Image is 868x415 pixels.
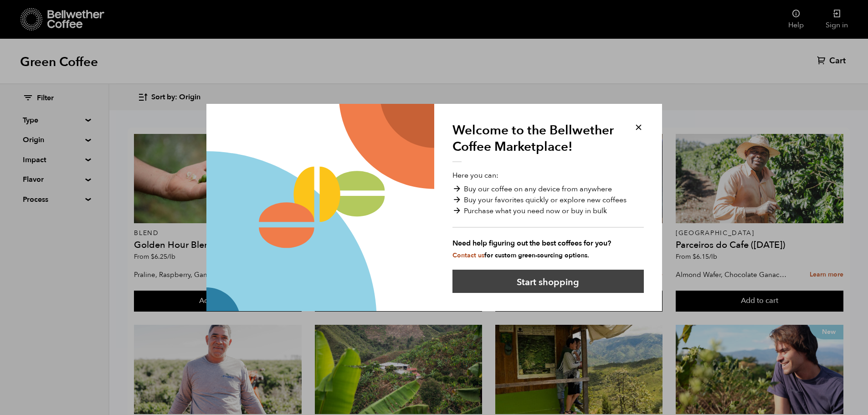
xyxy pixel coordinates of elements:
button: Start shopping [452,270,644,293]
li: Purchase what you need now or buy in bulk [452,205,644,216]
li: Buy our coffee on any device from anywhere [452,184,644,195]
li: Buy your favorites quickly or explore new coffees [452,195,644,205]
small: for custom green-sourcing options. [452,251,589,260]
a: Contact us [452,251,484,260]
h1: Welcome to the Bellwether Coffee Marketplace! [452,122,621,162]
p: Here you can: [452,170,644,260]
strong: Need help figuring out the best coffees for you? [452,238,644,249]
